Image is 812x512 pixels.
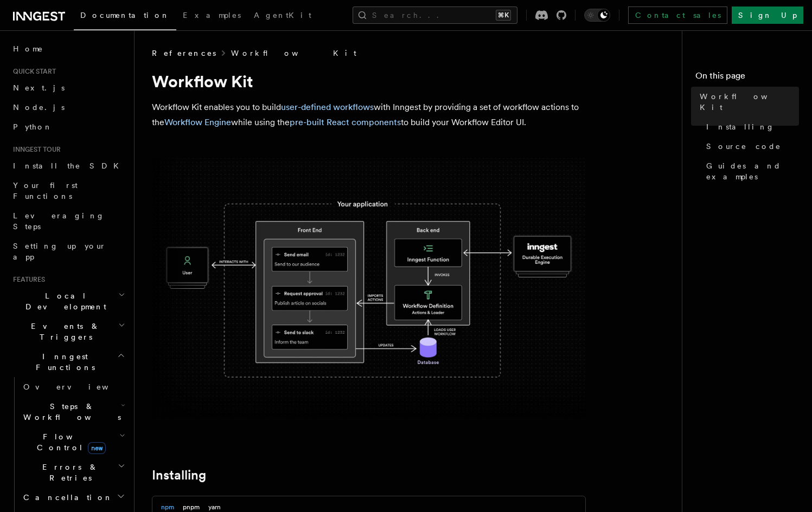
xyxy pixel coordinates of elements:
[247,3,318,29] a: AgentKit
[732,7,803,24] a: Sign Up
[88,442,106,454] span: new
[290,117,401,127] a: pre-built React components
[19,462,118,483] span: Errors & Retries
[13,43,43,54] span: Home
[19,397,127,427] button: Steps & Workflows
[9,98,127,117] a: Node.js
[9,347,127,377] button: Inngest Functions
[706,141,781,152] span: Source code
[695,69,799,87] h4: On this page
[706,160,799,182] span: Guides and examples
[19,488,127,507] button: Cancellation
[9,206,127,236] a: Leveraging Steps
[23,383,135,391] span: Overview
[13,103,65,112] span: Node.js
[9,321,118,342] span: Events & Triggers
[9,156,127,176] a: Install the SDK
[9,117,127,137] a: Python
[13,161,125,170] span: Install the SDK
[80,11,170,20] span: Documentation
[9,145,61,154] span: Inngest tour
[152,100,586,130] p: Workflow Kit enables you to build with Inngest by providing a set of workflow actions to the whil...
[695,87,799,117] a: Workflow Kit
[164,117,231,127] a: Workflow Engine
[19,431,119,453] span: Flow Control
[9,67,56,76] span: Quick start
[13,83,65,92] span: Next.js
[9,290,118,312] span: Local Development
[176,3,247,29] a: Examples
[13,242,106,261] span: Setting up your app
[19,492,113,503] span: Cancellation
[9,78,127,98] a: Next.js
[9,275,45,284] span: Features
[152,158,586,418] img: The Workflow Kit provides a Workflow Engine to compose workflow actions on the back end and a set...
[254,11,311,20] span: AgentKit
[281,102,374,112] a: user-defined workflows
[584,9,610,22] button: Toggle dark mode
[9,316,127,347] button: Events & Triggers
[231,48,356,59] a: Workflow Kit
[9,39,127,59] a: Home
[152,468,206,483] a: Installing
[700,91,799,113] span: Workflow Kit
[706,121,775,132] span: Installing
[9,351,117,373] span: Inngest Functions
[19,377,127,397] a: Overview
[13,181,78,200] span: Your first Functions
[702,117,799,137] a: Installing
[702,156,799,186] a: Guides and examples
[628,7,727,24] a: Contact sales
[9,236,127,267] a: Setting up your app
[9,176,127,206] a: Your first Functions
[19,401,121,423] span: Steps & Workflows
[13,122,53,131] span: Python
[496,10,511,21] kbd: ⌘K
[19,427,127,457] button: Flow Controlnew
[353,7,517,24] button: Search...⌘K
[702,137,799,156] a: Source code
[13,211,105,231] span: Leveraging Steps
[152,48,216,59] span: References
[74,3,176,30] a: Documentation
[183,11,241,20] span: Examples
[19,457,127,488] button: Errors & Retries
[152,72,586,91] h1: Workflow Kit
[9,286,127,316] button: Local Development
